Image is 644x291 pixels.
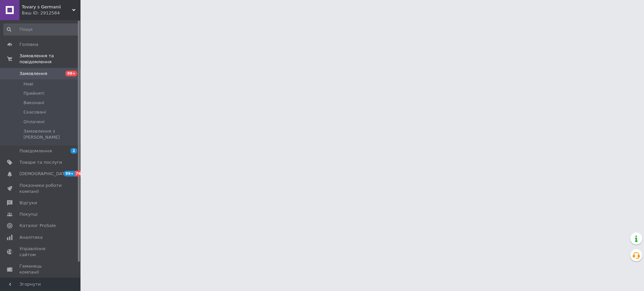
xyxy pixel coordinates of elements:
span: Товари та послуги [19,159,62,165]
span: Аналітика [19,234,43,240]
input: Пошук [3,23,79,35]
span: Tovary s Germanii [22,4,72,10]
span: Управління сайтом [19,246,62,258]
span: Оплачені [23,119,45,125]
span: Головна [19,42,38,48]
span: Скасовані [23,109,46,115]
span: Покупці [19,211,38,217]
span: Каталог ProSale [19,223,56,229]
span: [DEMOGRAPHIC_DATA] [19,171,69,177]
div: Ваш ID: 2912584 [22,10,80,16]
span: Гаманець компанії [19,263,62,275]
span: Замовлення [19,71,47,77]
span: 99+ [65,71,77,76]
span: Прийняті [23,90,44,96]
span: Повідомлення [19,148,52,154]
span: Виконані [23,100,44,106]
span: 2 [70,148,77,154]
span: Відгуки [19,200,37,206]
span: 76 [75,171,83,176]
span: Нові [23,81,33,87]
span: Замовлення з [PERSON_NAME] [23,128,78,140]
span: Показники роботи компанії [19,183,62,195]
span: Замовлення та повідомлення [19,53,80,65]
span: 99+ [64,171,75,176]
